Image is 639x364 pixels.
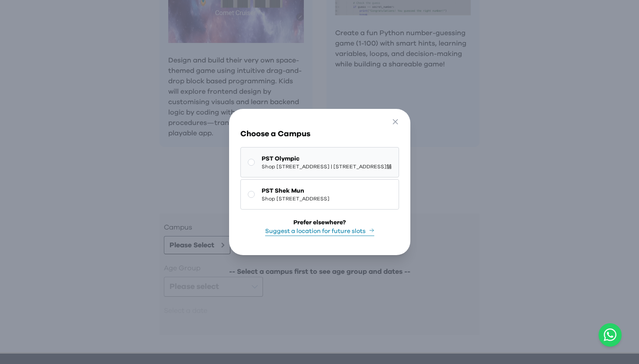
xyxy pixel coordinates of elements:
span: PST Shek Mun [262,187,329,195]
span: PST Olympic [262,154,392,163]
span: Shop [STREET_ADDRESS] [262,195,329,202]
div: Prefer elsewhere? [293,218,346,227]
button: PST OlympicShop [STREET_ADDRESS] | [STREET_ADDRESS]舖 [240,147,399,177]
h3: Choose a Campus [240,128,399,140]
span: Shop [STREET_ADDRESS] | [STREET_ADDRESS]舖 [262,163,392,170]
button: PST Shek MunShop [STREET_ADDRESS] [240,179,399,210]
button: Suggest a location for future slots [265,227,374,236]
